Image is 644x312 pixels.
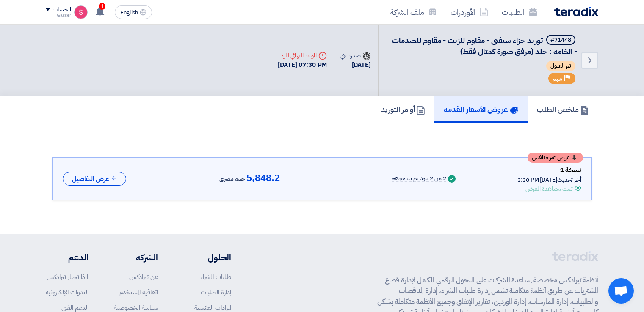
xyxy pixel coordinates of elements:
[392,35,577,57] span: توريد حزاء سيفتى - مقاوم للزيت - مقاوم للصدمات - الخامه : جلد (مرفق صورة كمثال فقط)
[384,2,444,22] a: ملف الشركة
[119,287,158,297] a: اتفاقية المستخدم
[528,96,598,123] a: ملخص الطلب
[200,272,231,282] a: طلبات الشراء
[532,155,570,161] span: عرض غير منافس
[553,75,562,83] span: مهم
[517,175,581,184] div: أخر تحديث [DATE] 3:30 PM
[444,104,518,114] h5: عروض الأسعار المقدمة
[74,5,88,19] img: unnamed_1748516558010.png
[47,272,88,282] a: لماذا تختار تيرادكس
[340,60,371,70] div: [DATE]
[392,175,446,182] div: 2 من 2 بنود تم تسعيرهم
[115,5,152,19] button: English
[278,60,327,70] div: [DATE] 07:30 PM
[201,287,231,297] a: إدارة الطلبات
[444,2,495,22] a: الأوردرات
[537,104,589,114] h5: ملخص الطلب
[389,35,577,57] h5: توريد حزاء سيفتى - مقاوم للزيت - مقاوم للصدمات - الخامه : جلد (مرفق صورة كمثال فقط)
[546,61,575,71] span: تم القبول
[608,278,634,304] div: Open chat
[46,13,71,18] div: Gasser
[495,2,544,22] a: الطلبات
[114,251,158,264] li: الشركة
[183,251,231,264] li: الحلول
[381,104,425,114] h5: أوامر التوريد
[63,172,126,186] button: عرض التفاصيل
[53,6,71,14] div: الحساب
[46,287,88,297] a: الندوات الإلكترونية
[525,184,573,193] div: تمت مشاهدة العرض
[129,272,158,282] a: عن تيرادكس
[517,164,581,175] div: نسخة 1
[219,174,245,184] span: جنيه مصري
[120,10,138,16] span: English
[554,7,598,16] img: Teradix logo
[246,173,279,183] span: 5,848.2
[550,37,571,43] div: #71448
[340,51,371,60] div: صدرت في
[278,51,327,60] div: الموعد النهائي للرد
[434,96,528,123] a: عروض الأسعار المقدمة
[46,251,88,264] li: الدعم
[372,96,434,123] a: أوامر التوريد
[99,3,105,10] span: 1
